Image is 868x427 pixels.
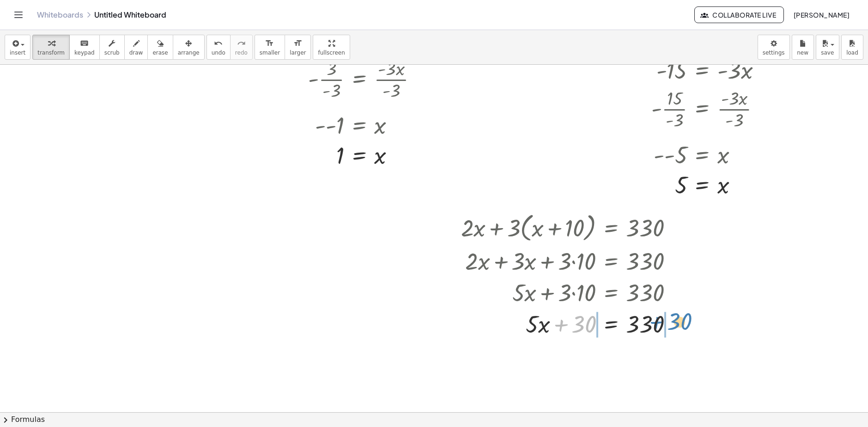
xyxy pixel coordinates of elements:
span: new [797,50,808,56]
button: save [816,35,839,60]
span: keypad [74,50,95,56]
i: format_size [265,38,274,49]
button: undoundo [206,35,231,60]
button: [PERSON_NAME] [786,6,857,23]
span: erase [152,50,168,56]
button: redoredo [230,35,253,60]
button: format_sizelarger [285,35,311,60]
span: transform [37,50,65,56]
button: draw [124,35,148,60]
span: insert [10,50,25,56]
span: larger [290,50,306,56]
span: fullscreen [318,50,345,56]
i: redo [237,38,246,49]
button: Collaborate Live [694,6,784,23]
button: new [792,35,814,60]
i: format_size [293,38,302,49]
i: keyboard [80,38,89,49]
button: arrange [173,35,205,60]
button: scrub [99,35,125,60]
span: [PERSON_NAME] [793,11,850,19]
button: insert [5,35,30,60]
span: smaller [260,50,280,56]
i: undo [214,38,223,49]
button: Toggle navigation [11,7,26,22]
span: arrange [178,50,200,56]
span: save [821,50,834,56]
span: draw [129,50,143,56]
button: keyboardkeypad [69,35,100,60]
span: redo [235,50,248,56]
button: format_sizesmaller [255,35,285,60]
button: settings [758,35,790,60]
button: load [841,35,863,60]
button: fullscreen [313,35,350,60]
button: erase [147,35,173,60]
a: Whiteboards [37,10,83,19]
span: Collaborate Live [702,11,776,19]
span: settings [763,50,785,56]
span: undo [212,50,225,56]
button: transform [32,35,70,60]
span: scrub [104,50,120,56]
span: load [846,50,858,56]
